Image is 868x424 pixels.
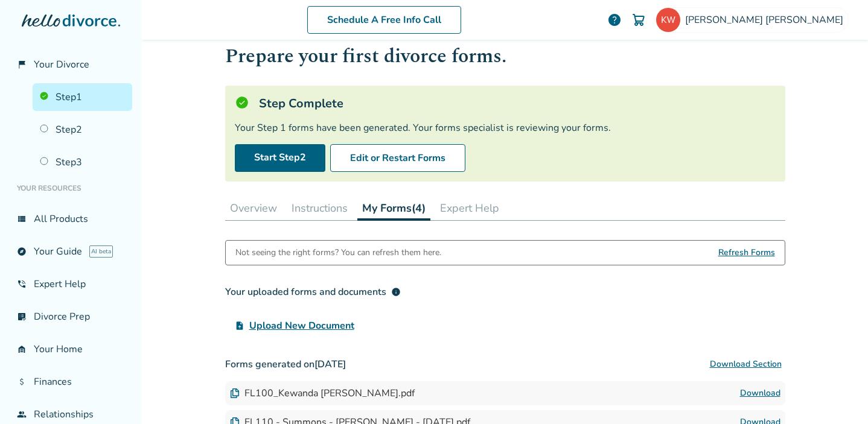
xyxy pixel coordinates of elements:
span: flag_2 [17,60,27,69]
span: garage_home [17,344,27,354]
div: FL100_Kewanda [PERSON_NAME].pdf [230,387,415,400]
a: list_alt_checkDivorce Prep [10,303,132,331]
a: exploreYour GuideAI beta [10,238,132,265]
a: Step3 [33,148,132,176]
span: explore [17,247,27,256]
button: Instructions [287,196,353,220]
span: attach_money [17,377,27,387]
button: Download Section [706,352,785,376]
a: attach_moneyFinances [10,368,132,396]
h1: Prepare your first divorce forms. [225,42,785,71]
div: Your Step 1 forms have been generated. Your forms specialist is reviewing your forms. [235,121,776,134]
li: Your Resources [10,176,132,200]
button: Overview [225,196,282,220]
span: info [391,287,401,297]
a: view_listAll Products [10,205,132,233]
span: phone_in_talk [17,279,27,289]
span: list_alt_check [17,312,27,321]
span: Refresh Forms [718,241,775,265]
img: Document [230,388,240,398]
a: Step1 [33,83,132,111]
h5: Step Complete [259,95,343,112]
a: flag_2Your Divorce [10,51,132,78]
button: My Forms(4) [357,196,430,221]
a: Step2 [33,116,132,144]
span: group [17,410,27,419]
img: Cart [631,13,646,27]
iframe: Chat Widget [808,366,868,424]
a: help [607,13,622,27]
a: Schedule A Free Info Call [307,6,461,34]
img: kemarie318@gmail.com [656,8,680,32]
span: Upload New Document [249,318,354,333]
span: [PERSON_NAME] [PERSON_NAME] [685,13,848,27]
a: garage_homeYour Home [10,335,132,363]
span: view_list [17,214,27,224]
h3: Forms generated on [DATE] [225,352,785,376]
span: Your Divorce [34,58,89,71]
button: Expert Help [435,196,504,220]
a: Start Step2 [235,144,325,172]
a: Download [740,386,780,400]
div: Not seeing the right forms? You can refresh them here. [235,241,441,265]
span: upload_file [235,321,244,331]
div: Your uploaded forms and documents [225,285,401,299]
a: phone_in_talkExpert Help [10,270,132,298]
button: Edit or Restart Forms [330,144,465,172]
span: AI beta [89,245,113,258]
